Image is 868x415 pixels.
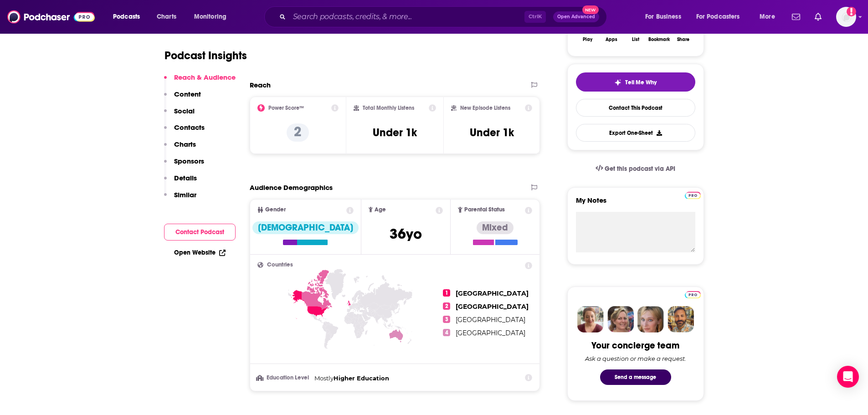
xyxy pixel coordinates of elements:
[174,73,236,82] p: Reach & Audience
[174,123,205,132] p: Contacts
[553,11,599,22] button: Open AdvancedNew
[460,105,510,111] h2: New Episode Listens
[188,10,238,24] button: open menu
[788,9,804,25] a: Show notifications dropdown
[836,7,856,27] span: Logged in as Ashley_Beenen
[157,10,176,23] span: Charts
[464,207,505,213] span: Parental Status
[7,8,95,26] img: Podchaser - Follow, Share and Rate Podcasts
[164,107,195,123] button: Social
[164,123,205,140] button: Contacts
[375,207,386,213] span: Age
[588,158,683,180] a: Get this podcast via API
[194,10,226,23] span: Monitoring
[583,37,592,42] div: Play
[164,190,196,207] button: Similar
[470,126,514,139] h3: Under 1k
[250,81,271,89] h2: Reach
[811,9,825,25] a: Show notifications dropdown
[645,10,681,23] span: For Business
[576,99,695,117] a: Contact This Podcast
[685,192,701,199] img: Podchaser Pro
[289,10,524,24] input: Search podcasts, credits, & more...
[606,37,617,42] div: Apps
[174,190,196,199] p: Similar
[577,306,604,333] img: Sydney Profile
[632,37,639,42] div: List
[174,90,201,98] p: Content
[648,37,670,42] div: Bookmark
[837,366,859,388] div: Open Intercom Messenger
[847,7,856,16] svg: Add a profile image
[576,124,695,142] button: Export One-Sheet
[753,10,786,24] button: open menu
[456,289,529,297] span: [GEOGRAPHIC_DATA]
[250,183,333,192] h2: Audience Demographics
[685,290,701,298] a: Pro website
[113,10,140,23] span: Podcasts
[456,316,525,324] span: [GEOGRAPHIC_DATA]
[107,10,152,24] button: open menu
[576,72,695,92] button: tell me why sparkleTell Me Why
[443,302,450,310] span: 2
[524,11,546,23] span: Ctrl K
[443,289,450,297] span: 1
[257,375,311,381] h3: Education Level
[268,105,304,111] h2: Power Score™
[685,291,701,298] img: Podchaser Pro
[267,262,293,268] span: Countries
[287,123,309,142] p: 2
[334,374,389,382] span: Higher Education
[836,7,856,27] button: Show profile menu
[607,306,634,333] img: Barbara Profile
[576,196,695,212] label: My Notes
[677,37,689,42] div: Share
[668,306,694,333] img: Jon Profile
[614,79,621,86] img: tell me why sparkle
[390,225,422,243] span: 36 yo
[164,174,197,190] button: Details
[591,340,679,351] div: Your concierge team
[600,369,671,385] button: Send a message
[164,157,204,174] button: Sponsors
[164,90,201,107] button: Content
[605,165,675,173] span: Get this podcast via API
[265,207,286,213] span: Gender
[151,10,182,24] a: Charts
[443,316,450,323] span: 3
[625,79,657,86] span: Tell Me Why
[637,306,664,333] img: Jules Profile
[443,329,450,336] span: 4
[164,73,236,90] button: Reach & Audience
[174,107,195,115] p: Social
[582,5,599,14] span: New
[696,10,740,23] span: For Podcasters
[252,221,359,234] div: [DEMOGRAPHIC_DATA]
[557,15,595,19] span: Open Advanced
[477,221,514,234] div: Mixed
[174,249,226,256] a: Open Website
[273,6,616,27] div: Search podcasts, credits, & more...
[456,329,525,337] span: [GEOGRAPHIC_DATA]
[685,190,701,199] a: Pro website
[363,105,414,111] h2: Total Monthly Listens
[456,302,529,311] span: [GEOGRAPHIC_DATA]
[174,174,197,182] p: Details
[174,157,204,165] p: Sponsors
[690,10,753,24] button: open menu
[373,126,417,139] h3: Under 1k
[314,374,334,382] span: Mostly
[760,10,775,23] span: More
[174,140,196,149] p: Charts
[639,10,693,24] button: open menu
[164,49,247,62] h1: Podcast Insights
[585,355,686,362] div: Ask a question or make a request.
[164,224,236,241] button: Contact Podcast
[836,7,856,27] img: User Profile
[164,140,196,157] button: Charts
